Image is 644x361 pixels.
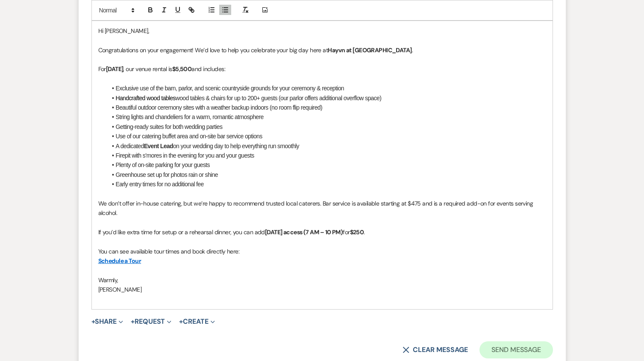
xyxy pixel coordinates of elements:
span: + [91,318,95,325]
li: Firepit with s’mores in the evening for you and your guests [107,151,546,160]
li: Beautiful outdoor ceremony sites with a weather backup indoors (no room flip required) [107,103,546,112]
p: You can see available tour times and book directly here: [98,247,546,256]
p: For , our venue rental is and includes: [98,64,546,74]
button: Send Message [479,341,553,358]
strong: $250 [350,228,364,236]
li: Getting-ready suites for both wedding parties [107,122,546,131]
strong: [DATE] [106,65,124,73]
li: Use of our catering buffet area and on-site bar service options [107,131,546,141]
button: Clear message [403,346,468,353]
p: [PERSON_NAME] [98,285,546,294]
button: Request [131,318,171,325]
span: Handcrafted wood tables [116,95,176,101]
p: If you’d like extra time for setup or a rehearsal dinner, you can add for . [98,227,546,237]
p: Hi [PERSON_NAME], [98,26,546,36]
span: + [179,318,183,325]
strong: [DATE] access (7 AM – 10 PM) [265,228,343,236]
li: Early entry times for no additional fee [107,179,546,189]
li: String lights and chandeliers for a warm, romantic atmosphere [107,112,546,122]
p: Warmly, [98,275,546,285]
li: Greenhouse set up for photos rain or shine [107,170,546,179]
li: A dedicated on your wedding day to help everything run smoothly [107,141,546,151]
li: wood tables & chairs for up to 200+ guests (our parlor offers additional overflow space) [107,93,546,103]
button: Share [91,318,124,325]
li: Exclusive use of the barn, parlor, and scenic countryside grounds for your ceremony & reception [107,84,546,93]
p: Congratulations on your engagement! We’d love to help you celebrate your big day here at . [98,45,546,55]
p: We don’t offer in-house catering, but we’re happy to recommend trusted local caterers. Bar servic... [98,199,546,218]
strong: $5,500 [172,65,192,73]
strong: Hayvn at [GEOGRAPHIC_DATA] [328,46,412,54]
li: Plenty of on-site parking for your guests [107,160,546,170]
a: Schedule a Tour [98,257,141,265]
button: Create [179,318,215,325]
strong: Event Lead [144,143,173,149]
span: + [131,318,135,325]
